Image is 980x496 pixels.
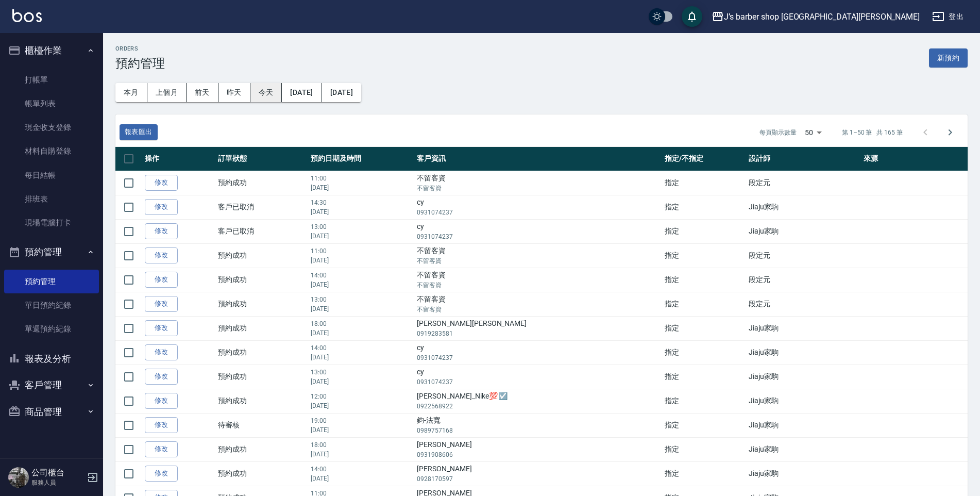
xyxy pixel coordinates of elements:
td: 預約成功 [215,365,308,389]
a: 每日結帳 [4,163,99,187]
p: 不留客資 [417,305,660,314]
button: 商品管理 [4,399,99,425]
td: 段定元 [746,268,861,292]
td: 指定 [662,389,746,413]
p: 13:00 [311,222,412,232]
td: 不留客資 [414,171,662,195]
p: 18:00 [311,319,412,328]
p: 14:30 [311,198,412,207]
td: 客戶已取消 [215,195,308,219]
th: 訂單狀態 [215,147,308,171]
p: [DATE] [311,353,412,362]
td: 預約成功 [215,171,308,195]
td: 段定元 [746,171,861,195]
p: 不留客資 [417,256,660,266]
p: 14:00 [311,271,412,280]
td: cy [414,365,662,389]
p: [DATE] [311,474,412,483]
p: 0931074237 [417,232,660,241]
button: 報表及分析 [4,345,99,372]
td: Jiaju家駒 [746,437,861,461]
a: 打帳單 [4,68,99,92]
td: 指定 [662,171,746,195]
td: 預約成功 [215,389,308,413]
td: cy [414,340,662,365]
p: 服務人員 [31,478,84,487]
p: [DATE] [311,280,412,289]
td: Jiaju家駒 [746,389,861,413]
p: 0931074237 [417,377,660,387]
p: [DATE] [311,207,412,217]
td: 預約成功 [215,340,308,365]
h2: Orders [115,45,165,52]
td: 段定元 [746,243,861,268]
button: [DATE] [322,83,361,102]
a: 預約管理 [4,270,99,293]
a: 修改 [145,393,178,409]
p: 12:00 [311,392,412,401]
p: [DATE] [311,450,412,459]
td: Jiaju家駒 [746,316,861,340]
td: 指定 [662,461,746,486]
td: 不留客資 [414,243,662,268]
p: [DATE] [311,377,412,386]
th: 指定/不指定 [662,147,746,171]
a: 單日預約紀錄 [4,293,99,317]
p: 18:00 [311,440,412,450]
p: 不留客資 [417,184,660,193]
td: [PERSON_NAME] [414,461,662,486]
p: 0989757168 [417,426,660,435]
button: Go to next page [938,120,962,145]
td: 不留客資 [414,268,662,292]
p: [DATE] [311,425,412,435]
button: 報表匯出 [120,124,158,140]
div: J’s barber shop [GEOGRAPHIC_DATA][PERSON_NAME] [724,10,920,23]
p: 第 1–50 筆 共 165 筆 [842,128,903,137]
p: [DATE] [311,232,412,241]
a: 修改 [145,223,178,239]
td: 指定 [662,340,746,365]
td: 指定 [662,268,746,292]
p: 0919283581 [417,329,660,338]
p: 11:00 [311,174,412,183]
td: 指定 [662,219,746,243]
p: 0931074237 [417,353,660,362]
button: 預約管理 [4,239,99,266]
td: 預約成功 [215,292,308,316]
td: 鈞-法寬 [414,413,662,437]
td: 預約成功 [215,437,308,461]
button: [DATE] [282,83,322,102]
td: 指定 [662,365,746,389]
td: Jiaju家駒 [746,195,861,219]
button: 本月 [115,83,147,102]
td: [PERSON_NAME] [414,437,662,461]
td: Jiaju家駒 [746,461,861,486]
a: 修改 [145,320,178,336]
td: 指定 [662,413,746,437]
a: 修改 [145,441,178,457]
a: 修改 [145,466,178,482]
td: [PERSON_NAME]_Nike💯 ☑️ [414,389,662,413]
td: Jiaju家駒 [746,219,861,243]
p: [DATE] [311,183,412,192]
button: 登出 [928,7,968,26]
th: 客戶資訊 [414,147,662,171]
a: 材料自購登錄 [4,139,99,163]
p: [DATE] [311,304,412,313]
td: 預約成功 [215,461,308,486]
img: Logo [12,9,42,22]
td: 指定 [662,437,746,461]
td: 預約成功 [215,268,308,292]
td: 段定元 [746,292,861,316]
p: 0931908606 [417,450,660,459]
button: 新預約 [929,48,968,68]
a: 新預約 [929,53,968,62]
td: 客戶已取消 [215,219,308,243]
a: 修改 [145,296,178,312]
button: 昨天 [218,83,250,102]
p: 14:00 [311,343,412,353]
p: 11:00 [311,246,412,256]
th: 來源 [861,147,968,171]
p: 每頁顯示數量 [759,128,797,137]
button: 今天 [250,83,282,102]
